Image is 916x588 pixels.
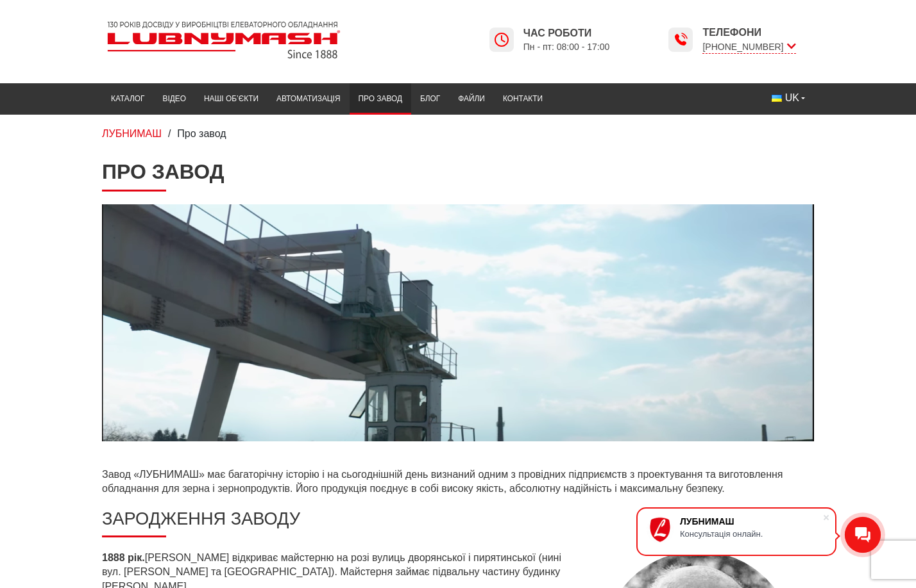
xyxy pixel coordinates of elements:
[702,40,795,54] span: [PHONE_NUMBER]
[102,159,814,192] h1: Про завод
[680,516,822,527] div: ЛУБНИМАШ
[153,86,194,111] a: Відео
[411,86,449,111] a: Блог
[772,95,782,102] img: Українська
[702,26,795,40] span: Телефони
[763,86,814,110] button: UK
[680,529,822,539] div: Консультація онлайн.
[267,86,350,111] a: Автоматизація
[177,128,226,139] span: Про завод
[195,86,267,111] a: Наші об’єкти
[102,552,145,563] strong: 1888 рік.
[102,16,346,64] img: Lubnymash
[168,128,171,139] span: /
[523,26,610,40] span: Час роботи
[494,32,509,47] img: Lubnymash time icon
[523,41,610,53] span: Пн - пт: 08:00 - 17:00
[350,86,411,111] a: Про завод
[494,86,552,111] a: Контакти
[102,128,162,139] a: ЛУБНИМАШ
[673,32,688,47] img: Lubnymash time icon
[102,468,814,496] p: Завод «ЛУБНИМАШ» має багаторічну історію і на сьогоднішній день визнаний одним з провідних підпри...
[449,86,494,111] a: Файли
[785,91,799,105] span: UK
[102,86,153,111] a: Каталог
[102,509,814,537] h2: ЗАРОДЖЕННЯ ЗАВОДУ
